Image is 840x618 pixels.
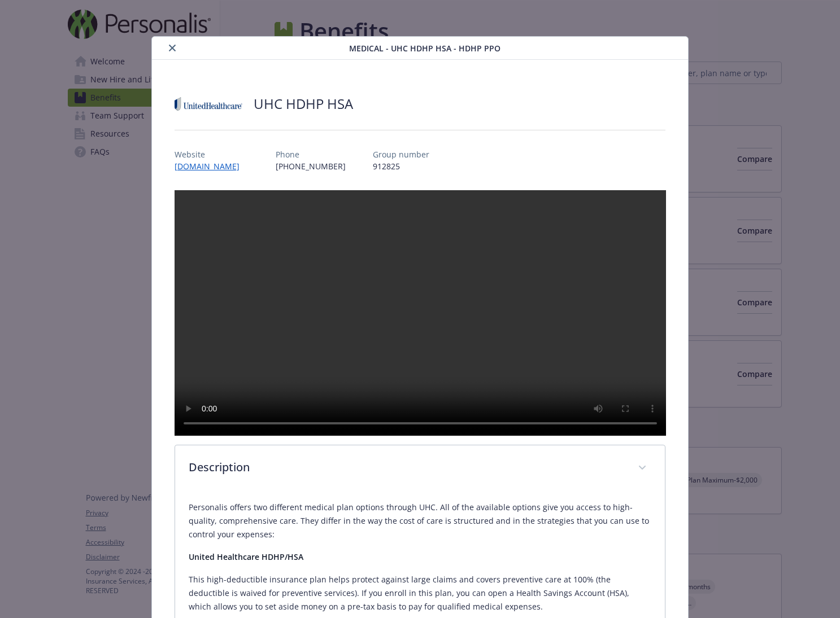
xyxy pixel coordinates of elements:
[189,573,652,613] p: This high-deductible insurance plan helps protect against large claims and covers preventive care...
[349,42,500,54] span: Medical - UHC HDHP HSA - HDHP PPO
[175,87,242,121] img: United Healthcare Insurance Company
[254,94,353,113] h2: UHC HDHP HSA
[189,551,303,562] strong: United Healthcare HDHP/HSA
[175,161,249,172] a: [DOMAIN_NAME]
[175,445,665,492] div: Description
[276,160,346,172] p: [PHONE_NUMBER]
[175,148,249,160] p: Website
[276,148,346,160] p: Phone
[373,148,429,160] p: Group number
[166,41,179,55] button: close
[373,160,429,172] p: 912825
[189,501,652,541] p: Personalis offers two different medical plan options through UHC. All of the available options gi...
[189,459,625,476] p: Description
